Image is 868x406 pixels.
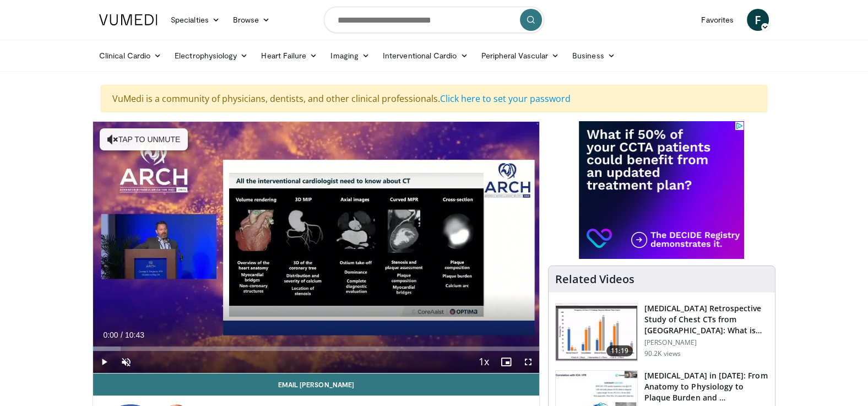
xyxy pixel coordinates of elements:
span: / [121,331,123,339]
a: F [747,9,769,31]
a: 11:19 [MEDICAL_DATA] Retrospective Study of Chest CTs from [GEOGRAPHIC_DATA]: What is the Re… [PE... [555,303,768,361]
button: Play [93,351,115,373]
video-js: Video Player [93,122,539,373]
a: Click here to set your password [440,93,571,105]
a: Interventional Cardio [376,45,475,67]
button: Fullscreen [517,351,539,373]
iframe: Advertisement [579,121,744,259]
a: Peripheral Vascular [475,45,566,67]
button: Enable picture-in-picture mode [495,351,517,373]
button: Playback Rate [473,351,495,373]
input: Search topics, interventions [324,7,544,33]
button: Tap to unmute [100,128,188,150]
button: Unmute [115,351,137,373]
h3: [MEDICAL_DATA] in [DATE]: From Anatomy to Physiology to Plaque Burden and … [644,370,768,403]
h3: [MEDICAL_DATA] Retrospective Study of Chest CTs from [GEOGRAPHIC_DATA]: What is the Re… [644,303,768,336]
span: 0:00 [103,331,118,339]
a: Email [PERSON_NAME] [93,373,539,396]
a: Browse [226,9,277,31]
a: Heart Failure [254,45,324,67]
a: Specialties [164,9,226,31]
a: Favorites [695,9,740,31]
div: Progress Bar [93,347,539,351]
img: c2eb46a3-50d3-446d-a553-a9f8510c7760.150x105_q85_crop-smart_upscale.jpg [556,304,637,361]
p: [PERSON_NAME] [644,338,768,347]
a: Imaging [324,45,376,67]
a: Electrophysiology [168,45,254,67]
a: Clinical Cardio [93,45,168,67]
img: VuMedi Logo [99,14,158,25]
h4: Related Videos [555,273,634,286]
span: 10:43 [125,331,144,339]
a: Business [566,45,622,67]
span: 11:19 [606,345,633,356]
div: VuMedi is a community of physicians, dentists, and other clinical professionals. [101,85,767,112]
p: 90.2K views [644,349,681,358]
